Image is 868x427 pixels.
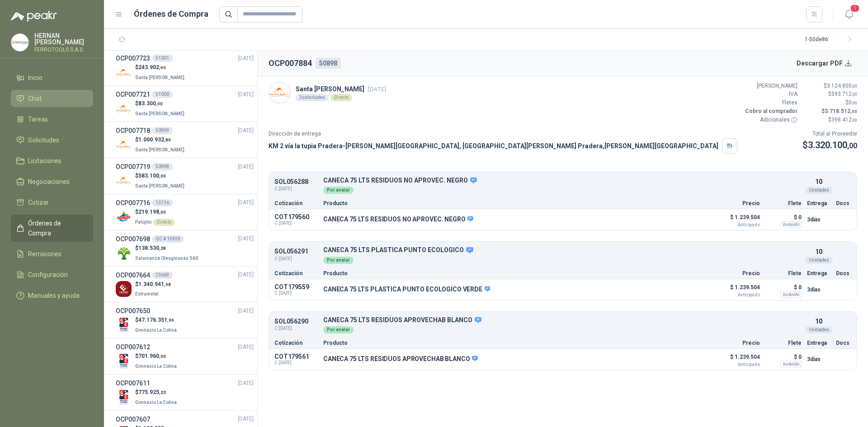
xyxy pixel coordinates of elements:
p: Producto [323,340,709,346]
p: $ [135,136,186,144]
p: CANECA 75 LTS RESIDUOS APROVECHAB BLANCO [323,316,802,324]
p: Precio [715,271,760,276]
img: Company Logo [116,245,132,261]
span: ,40 [159,65,166,70]
a: Inicio [11,69,93,86]
span: Estrumetal [135,291,159,296]
span: ,00 [852,84,857,89]
a: OCP007612[DATE] Company Logo$701.960,00Gimnasio La Colina [116,342,254,371]
a: Chat [11,90,93,107]
p: $ 1.239.504 [715,212,760,227]
p: Precio [715,201,760,206]
div: Unidades [805,257,833,264]
p: $ [803,82,857,90]
div: Por enviar [323,187,354,194]
p: $ 0 [765,212,802,223]
a: OCP00771950998[DATE] Company Logo$583.100,00Santa [PERSON_NAME] [116,162,254,190]
p: Flete [765,201,802,206]
span: [DATE] [238,163,254,171]
span: [DATE] [238,54,254,63]
span: 138.530 [138,245,166,251]
p: COT179560 [274,213,318,221]
h3: OCP007723 [116,53,150,63]
span: [DATE] [238,235,254,243]
a: OCP007698OC # 15959[DATE] Company Logo$138.530,28Salamanca Oleaginosas SAS [116,234,254,263]
img: Company Logo [116,317,132,333]
p: Fletes [743,99,797,107]
p: HERNAN [PERSON_NAME] [34,33,93,45]
span: 398.412 [831,117,857,123]
span: Santa [PERSON_NAME] [135,111,184,116]
span: C: [DATE] [274,221,318,226]
div: Incluido [780,361,802,368]
div: Unidades [805,187,833,194]
div: 50998 [152,163,173,170]
span: ,80 [164,137,171,142]
p: $ [135,208,175,216]
p: $ [802,138,857,152]
div: Incluido [780,221,802,228]
p: CANECA 75 LTS RESIDUOS NO APROVEC. NEGRO [323,216,473,224]
p: SOL056290 [274,318,318,325]
span: 1 [850,4,860,13]
span: Anticipado [715,223,760,227]
span: Manuales y ayuda [28,291,80,300]
div: 50898 [316,58,341,69]
h3: OCP007650 [116,306,150,316]
span: 593.712 [831,91,857,97]
span: [DATE] [238,307,254,315]
p: Entrega [807,271,830,276]
p: CANECA 75 LTS PLASTICA PUNTO ECOLOGICO VERDE [323,286,490,294]
p: Flete [765,271,802,276]
span: Gimnasio La Colina [135,400,177,405]
p: Santa [PERSON_NAME] [296,84,386,94]
h3: OCP007716 [116,198,150,208]
span: ,28 [159,246,166,251]
img: Company Logo [116,389,132,405]
p: CANECA 75 LTS PLASTICA PUNTO ECOLOGICO [323,246,802,254]
button: Descargar PDF [792,54,858,72]
p: CANECA 75 LTS RESIDUOS NO APROVEC. NEGRO [323,177,802,185]
p: $ [135,172,186,180]
span: 83.300 [138,100,163,107]
p: Producto [323,271,709,276]
span: 701.960 [138,353,166,359]
span: Gimnasio La Colina [135,364,177,369]
span: Configuración [28,270,68,280]
p: Entrega [807,201,830,206]
span: ,00 [159,210,166,215]
span: C: [DATE] [274,185,318,192]
span: 3.320.100 [808,140,857,150]
a: OCP00772151000[DATE] Company Logo$83.300,00Santa [PERSON_NAME] [116,89,254,118]
span: [DATE] [238,127,254,135]
p: Total al Proveedor [802,130,857,138]
span: [DATE] [238,271,254,279]
span: ,96 [167,318,174,323]
p: Entrega [807,340,830,346]
p: COT179561 [274,353,318,360]
h3: OCP007698 [116,234,150,244]
span: [DATE] [238,198,254,207]
p: 3 días [807,284,830,295]
div: 50999 [152,127,173,134]
p: KM 2 vía la tupia Pradera-[PERSON_NAME][GEOGRAPHIC_DATA], [GEOGRAPHIC_DATA][PERSON_NAME] Pradera ... [269,141,718,151]
span: 3.718.512 [825,108,857,114]
div: OC # 15959 [152,235,184,243]
span: 243.902 [138,64,166,70]
span: [DATE] [368,86,386,93]
a: OCP00766423669[DATE] Company Logo$1.340.941,98Estrumetal [116,270,254,299]
p: [PERSON_NAME] [743,82,797,90]
span: Santa [PERSON_NAME] [135,147,184,152]
a: Negociaciones [11,173,93,190]
span: C: [DATE] [274,325,318,332]
div: Directo [330,94,352,101]
a: OCP007611[DATE] Company Logo$775.925,22Gimnasio La Colina [116,378,254,407]
span: ,98 [164,282,171,287]
a: Cotizar [11,194,93,211]
p: 3 días [807,214,830,225]
span: ,00 [159,174,166,178]
div: Incluido [780,291,802,298]
img: Company Logo [116,137,132,153]
span: Negociaciones [28,177,70,187]
span: 775.925 [138,389,166,395]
